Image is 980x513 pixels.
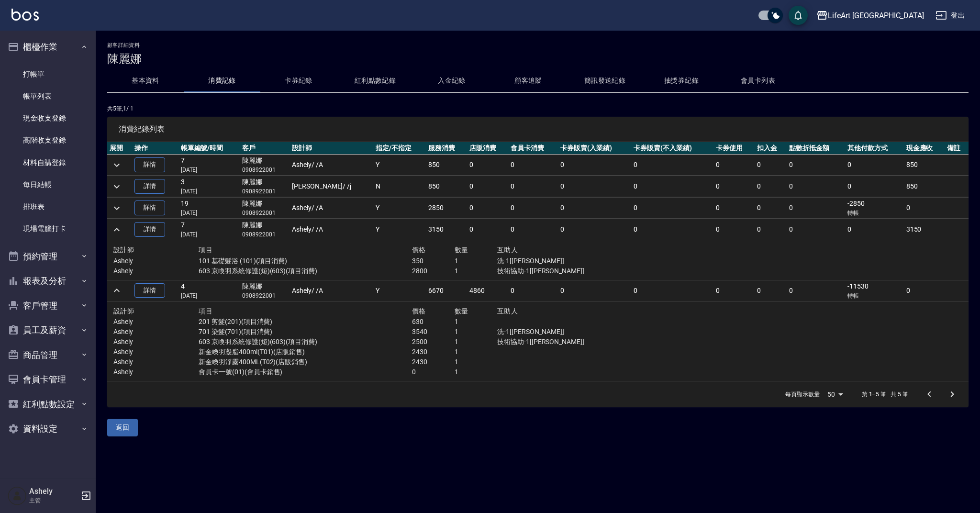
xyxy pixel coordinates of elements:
[845,155,903,176] td: 0
[845,219,903,240] td: 0
[787,280,845,301] td: 0
[107,52,969,66] h3: 陳麗娜
[181,166,238,174] p: [DATE]
[455,266,497,276] p: 1
[199,367,412,377] p: 會員卡一號(01)(會員卡銷售)
[4,174,92,196] a: 每日結帳
[455,337,497,347] p: 1
[904,280,945,301] td: 0
[412,357,455,367] p: 2430
[413,69,490,92] button: 入金紀錄
[508,219,558,240] td: 0
[373,176,426,197] td: N
[240,142,290,155] th: 客戶
[110,179,124,194] button: expand row
[184,69,260,92] button: 消費記錄
[904,142,945,155] th: 現金應收
[713,142,755,155] th: 卡券使用
[426,142,467,155] th: 服務消費
[412,256,455,266] p: 350
[107,104,969,113] p: 共 5 筆, 1 / 1
[110,158,124,172] button: expand row
[4,129,92,151] a: 高階收支登錄
[787,219,845,240] td: 0
[178,142,240,155] th: 帳單編號/時間
[755,155,787,176] td: 0
[824,381,846,407] div: 50
[290,176,373,197] td: [PERSON_NAME] / /j
[755,176,787,197] td: 0
[290,280,373,301] td: Ashely / /A
[455,246,468,254] span: 數量
[412,327,455,337] p: 3540
[904,219,945,240] td: 3150
[107,42,969,48] h2: 顧客詳細資料
[845,198,903,219] td: -2850
[113,347,199,357] p: Ashely
[643,69,720,92] button: 抽獎券紀錄
[713,280,755,301] td: 0
[631,198,713,219] td: 0
[713,219,755,240] td: 0
[178,176,240,197] td: 3
[107,142,132,155] th: 展開
[558,280,631,301] td: 0
[4,318,92,343] button: 員工及薪資
[4,34,92,59] button: 櫃檯作業
[720,69,796,92] button: 會員卡列表
[110,223,124,237] button: expand row
[412,246,426,254] span: 價格
[845,176,903,197] td: 0
[4,63,92,85] a: 打帳單
[178,280,240,301] td: 4
[455,357,497,367] p: 1
[412,347,455,357] p: 2430
[787,142,845,155] th: 點數折抵金額
[713,198,755,219] td: 0
[199,307,212,315] span: 項目
[4,218,92,240] a: 現場電腦打卡
[455,256,497,266] p: 1
[558,155,631,176] td: 0
[467,198,508,219] td: 0
[107,419,138,436] button: 返回
[107,69,184,92] button: 基本資料
[373,280,426,301] td: Y
[455,347,497,357] p: 1
[787,176,845,197] td: 0
[455,317,497,327] p: 1
[787,155,845,176] td: 0
[497,246,518,254] span: 互助人
[862,390,908,399] p: 第 1–5 筆 共 5 筆
[508,176,558,197] td: 0
[134,222,165,237] a: 詳情
[240,176,290,197] td: 陳麗娜
[4,367,92,392] button: 會員卡管理
[497,337,625,347] p: 技術協助-1[[PERSON_NAME]]
[113,246,134,254] span: 設計師
[119,124,957,134] span: 消費紀錄列表
[178,198,240,219] td: 19
[8,486,27,505] img: Person
[631,280,713,301] td: 0
[847,291,901,300] p: 轉帳
[713,176,755,197] td: 0
[412,317,455,327] p: 630
[4,392,92,417] button: 紅利點數設定
[455,307,468,315] span: 數量
[199,317,412,327] p: 201 剪髮(201)(項目消費)
[134,201,165,215] a: 詳情
[113,317,199,327] p: Ashely
[113,367,199,377] p: Ashely
[113,307,134,315] span: 設計師
[904,155,945,176] td: 850
[178,219,240,240] td: 7
[426,219,467,240] td: 3150
[932,7,969,24] button: 登出
[4,293,92,318] button: 客戶管理
[828,10,924,22] div: LifeArt [GEOGRAPHIC_DATA]
[181,291,238,300] p: [DATE]
[789,6,808,25] button: save
[845,142,903,155] th: 其他付款方式
[290,155,373,176] td: Ashely / /A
